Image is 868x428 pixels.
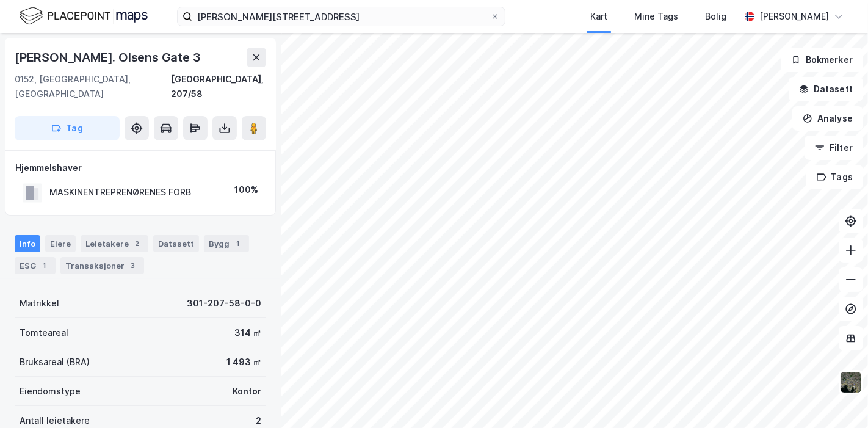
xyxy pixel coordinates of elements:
[234,325,261,340] div: 314 ㎡
[807,369,868,428] div: Kontrollprogram for chat
[226,355,261,369] div: 1 493 ㎡
[232,238,244,250] div: 1
[187,296,261,311] div: 301-207-58-0-0
[15,72,171,101] div: 0152, [GEOGRAPHIC_DATA], [GEOGRAPHIC_DATA]
[807,369,868,428] iframe: Chat Widget
[60,257,144,274] div: Transaksjoner
[15,48,203,67] div: [PERSON_NAME]. Olsens Gate 3
[131,238,143,250] div: 2
[20,325,68,340] div: Tomteareal
[806,165,863,189] button: Tags
[153,235,199,252] div: Datasett
[233,384,261,399] div: Kontor
[81,235,148,252] div: Leietakere
[234,183,258,197] div: 100%
[49,185,191,200] div: MASKINENTREPRENØRENES FORB
[204,235,249,252] div: Bygg
[171,72,266,101] div: [GEOGRAPHIC_DATA], 207/58
[45,235,76,252] div: Eiere
[634,9,678,24] div: Mine Tags
[127,259,139,272] div: 3
[20,413,90,428] div: Antall leietakere
[781,48,863,72] button: Bokmerker
[20,296,59,311] div: Matrikkel
[15,116,120,140] button: Tag
[705,9,726,24] div: Bolig
[256,413,261,428] div: 2
[20,384,81,399] div: Eiendomstype
[792,106,863,131] button: Analyse
[20,5,148,27] img: logo.f888ab2527a4732fd821a326f86c7f29.svg
[789,77,863,101] button: Datasett
[15,235,40,252] div: Info
[15,161,266,175] div: Hjemmelshaver
[38,259,51,272] div: 1
[759,9,829,24] div: [PERSON_NAME]
[805,136,863,160] button: Filter
[15,257,56,274] div: ESG
[590,9,607,24] div: Kart
[192,7,490,26] input: Søk på adresse, matrikkel, gårdeiere, leietakere eller personer
[20,355,90,369] div: Bruksareal (BRA)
